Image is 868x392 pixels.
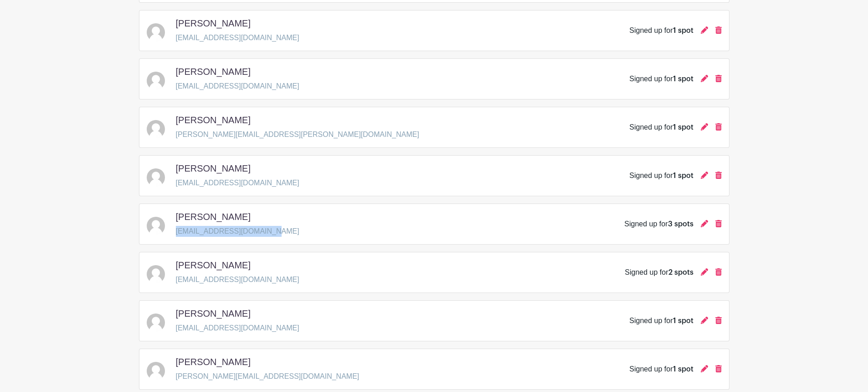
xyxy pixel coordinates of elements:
h5: [PERSON_NAME] [176,18,251,29]
img: default-ce2991bfa6775e67f084385cd625a349d9dcbb7a52a09fb2fda1e96e2d18dcdb.png [147,72,165,90]
h5: [PERSON_NAME] [176,163,251,174]
img: default-ce2991bfa6775e67f084385cd625a349d9dcbb7a52a09fb2fda1e96e2d18dcdb.png [147,362,165,380]
img: default-ce2991bfa6775e67f084385cd625a349d9dcbb7a52a09fb2fda1e96e2d18dcdb.png [147,23,165,42]
p: [EMAIL_ADDRESS][DOMAIN_NAME] [176,226,299,237]
h5: [PERSON_NAME] [176,260,251,271]
span: 3 spots [668,220,693,228]
div: Signed up for [629,122,693,133]
div: Signed up for [629,315,693,326]
img: default-ce2991bfa6775e67f084385cd625a349d9dcbb7a52a09fb2fda1e96e2d18dcdb.png [147,265,165,283]
span: 1 spot [673,317,693,324]
div: Signed up for [629,364,693,375]
div: Signed up for [624,219,693,230]
p: [EMAIL_ADDRESS][DOMAIN_NAME] [176,178,299,188]
p: [EMAIL_ADDRESS][DOMAIN_NAME] [176,32,299,43]
h5: [PERSON_NAME] [176,211,251,222]
h5: [PERSON_NAME] [176,66,251,77]
img: default-ce2991bfa6775e67f084385cd625a349d9dcbb7a52a09fb2fda1e96e2d18dcdb.png [147,314,165,332]
h5: [PERSON_NAME] [176,356,251,367]
p: [PERSON_NAME][EMAIL_ADDRESS][DOMAIN_NAME] [176,371,360,382]
span: 1 spot [673,124,693,131]
span: 1 spot [673,172,693,179]
img: default-ce2991bfa6775e67f084385cd625a349d9dcbb7a52a09fb2fda1e96e2d18dcdb.png [147,168,165,187]
p: [PERSON_NAME][EMAIL_ADDRESS][PERSON_NAME][DOMAIN_NAME] [176,129,419,140]
h5: [PERSON_NAME] [176,115,251,125]
div: Signed up for [629,25,693,36]
p: [EMAIL_ADDRESS][DOMAIN_NAME] [176,81,299,92]
div: Signed up for [625,267,693,278]
span: 2 spots [668,269,693,276]
span: 1 spot [673,27,693,34]
p: [EMAIL_ADDRESS][DOMAIN_NAME] [176,323,299,334]
div: Signed up for [629,170,693,181]
img: default-ce2991bfa6775e67f084385cd625a349d9dcbb7a52a09fb2fda1e96e2d18dcdb.png [147,217,165,235]
h5: [PERSON_NAME] [176,308,251,319]
div: Signed up for [629,73,693,84]
span: 1 spot [673,75,693,83]
img: default-ce2991bfa6775e67f084385cd625a349d9dcbb7a52a09fb2fda1e96e2d18dcdb.png [147,120,165,138]
p: [EMAIL_ADDRESS][DOMAIN_NAME] [176,274,299,285]
span: 1 spot [673,366,693,373]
